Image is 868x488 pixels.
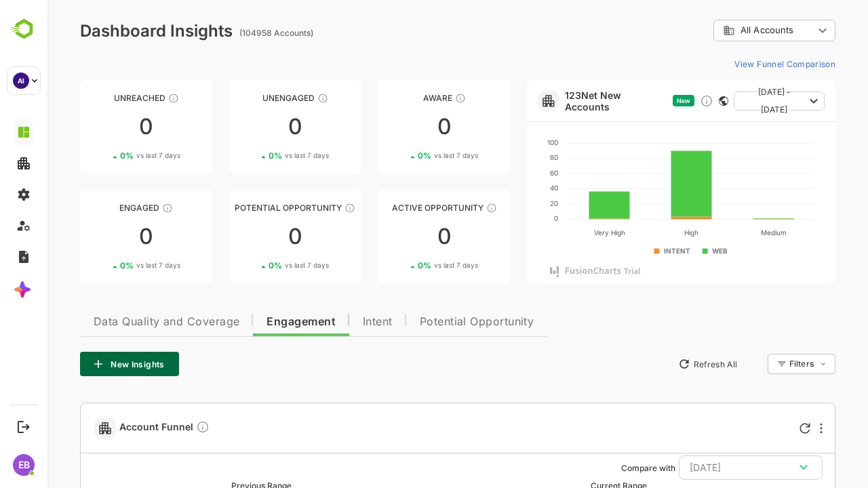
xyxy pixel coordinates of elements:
[219,317,288,327] span: Engagement
[629,97,643,104] span: New
[237,260,281,270] span: vs last 7 days
[697,83,757,119] span: [DATE] - [DATE]
[502,184,511,192] text: 40
[182,203,315,213] div: Potential Opportunity
[631,455,775,480] button: [DATE]
[370,150,431,161] div: 0 %
[297,203,308,213] div: These accounts are MQAs and can be passed on to Inside Sales
[682,53,788,75] button: View Funnel Comparison
[13,454,35,476] div: EB
[182,93,315,103] div: Unengaged
[330,203,463,213] div: Active Opportunity
[33,203,165,213] div: Engaged
[33,21,185,41] div: Dashboard Insights
[742,359,766,369] div: Filters
[182,190,315,283] a: Potential OpportunityThese accounts are MQAs and can be passed on to Inside Sales00%vs last 7 days
[7,16,41,42] img: BambooboxLogoMark.f1c84d78b4c51b1a7b5f700c9845e183.svg
[89,150,133,161] span: vs last 7 days
[752,423,763,434] div: Refresh
[182,226,315,247] div: 0
[221,260,281,270] div: 0 %
[741,352,788,376] div: Filters
[675,24,766,37] div: All Accounts
[652,94,666,108] div: Discover new ICP-fit accounts showing engagement — via intent surges, anonymous website visits, L...
[192,28,270,38] ag: (104958 Accounts)
[330,116,463,138] div: 0
[693,25,746,35] span: All Accounts
[517,89,620,113] a: 123Net New Accounts
[330,190,463,283] a: Active OpportunityThese accounts have open opportunities which might be at any of the Sales Stage...
[46,317,192,327] span: Data Quality and Coverage
[221,150,281,161] div: 0 %
[713,228,738,237] text: Medium
[121,93,132,104] div: These accounts have not been engaged with for a defined time period
[182,116,315,138] div: 0
[315,317,345,327] span: Intent
[500,138,511,146] text: 100
[372,317,487,327] span: Potential Opportunity
[370,260,431,270] div: 0 %
[671,96,681,106] div: This card does not support filter and segments
[33,190,165,283] a: EngagedThese accounts are warm, further nurturing would qualify them to MQAs00%vs last 7 days
[182,80,315,174] a: UnengagedThese accounts have not shown enough engagement and need nurturing00%vs last 7 days
[666,18,788,44] div: All Accounts
[149,420,162,436] div: Compare Funnel to any previous dates, and click on any plot in the current funnel to view the det...
[502,153,511,161] text: 80
[330,226,463,247] div: 0
[642,459,764,476] div: [DATE]
[574,463,628,473] ag: Compare with
[330,80,463,174] a: AwareThese accounts have just entered the buying cycle and need further nurturing00%vs last 7 days
[72,420,162,436] span: Account Funnel
[33,93,165,103] div: Unreached
[33,80,165,174] a: UnreachedThese accounts have not been engaged with for a defined time period00%vs last 7 days
[14,418,33,436] button: Logout
[546,228,577,237] text: Very High
[13,73,29,89] div: AI
[439,203,450,213] div: These accounts have open opportunities which might be at any of the Sales Stages
[772,423,775,434] div: More
[33,226,165,247] div: 0
[270,93,281,104] div: These accounts have not shown enough engagement and need nurturing
[73,260,133,270] div: 0 %
[625,353,696,375] button: Refresh All
[387,150,431,161] span: vs last 7 days
[502,199,511,207] text: 20
[115,203,125,213] div: These accounts are warm, further nurturing would qualify them to MQAs
[387,260,431,270] span: vs last 7 days
[507,214,511,222] text: 0
[686,91,777,110] button: [DATE] - [DATE]
[33,116,165,138] div: 0
[502,169,511,177] text: 60
[73,150,133,161] div: 0 %
[637,228,651,237] text: High
[33,352,132,376] button: New Insights
[408,93,418,104] div: These accounts have just entered the buying cycle and need further nurturing
[89,260,133,270] span: vs last 7 days
[330,93,463,103] div: Aware
[237,150,281,161] span: vs last 7 days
